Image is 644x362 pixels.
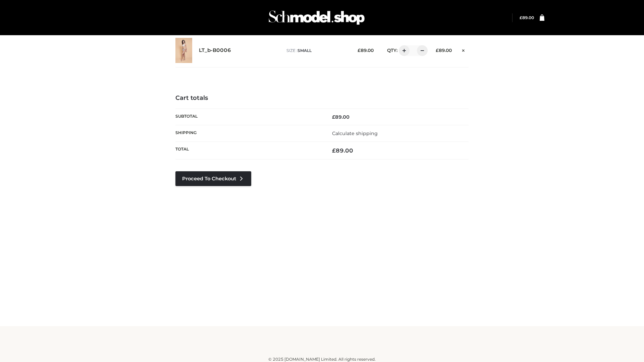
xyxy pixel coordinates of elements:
a: LT_b-B0006 [199,47,231,54]
th: Shipping [175,125,322,141]
span: £ [358,48,361,53]
p: size : [286,48,347,54]
bdi: 89.00 [332,147,353,154]
a: Calculate shipping [332,130,378,136]
img: Schmodel Admin 964 [266,4,367,31]
h4: Cart totals [175,95,469,102]
a: Remove this item [459,45,469,54]
bdi: 89.00 [436,48,452,53]
span: SMALL [298,48,312,53]
bdi: 89.00 [358,48,374,53]
span: £ [436,48,439,53]
bdi: 89.00 [520,15,534,20]
a: £89.00 [520,15,534,20]
span: £ [332,114,335,120]
th: Total [175,142,322,160]
div: QTY: [380,45,425,56]
bdi: 89.00 [332,114,350,120]
th: Subtotal [175,109,322,125]
a: Proceed to Checkout [175,171,251,186]
span: £ [520,15,522,20]
span: £ [332,147,336,154]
